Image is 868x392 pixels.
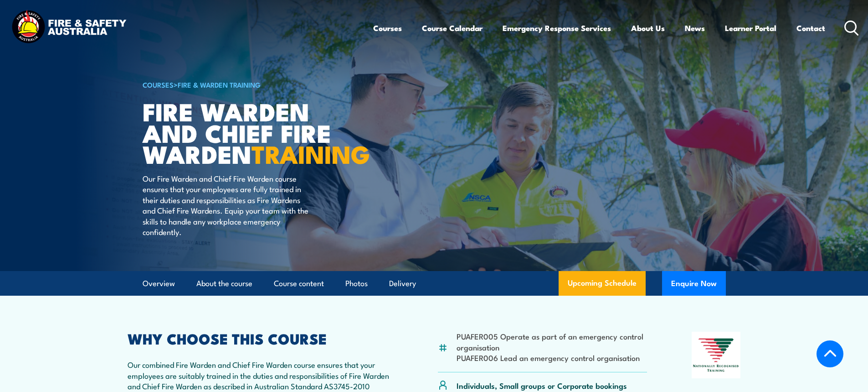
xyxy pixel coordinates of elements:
strong: TRAINING [252,134,370,172]
p: Individuals, Small groups or Corporate bookings [457,380,627,391]
a: Emergency Response Services [503,16,611,40]
a: About the course [196,272,252,296]
li: PUAFER006 Lead an emergency control organisation [457,352,647,363]
a: Delivery [389,272,416,296]
img: Nationally Recognised Training logo. [692,332,741,378]
a: About Us [631,16,665,40]
a: Course Calendar [422,16,483,40]
h1: Fire Warden and Chief Fire Warden [143,100,368,164]
a: Learner Portal [725,16,776,40]
h2: WHY CHOOSE THIS COURSE [128,332,394,345]
a: News [685,16,705,40]
a: Fire & Warden Training [178,79,261,89]
a: COURSES [143,79,174,89]
p: Our Fire Warden and Chief Fire Warden course ensures that your employees are fully trained in the... [143,173,309,237]
button: Enquire Now [662,271,726,296]
li: PUAFER005 Operate as part of an emergency control organisation [457,331,647,352]
a: Course content [274,272,324,296]
a: Photos [345,272,368,296]
a: Upcoming Schedule [559,271,646,296]
a: Courses [373,16,402,40]
a: Overview [143,272,175,296]
h6: > [143,79,368,90]
a: Contact [796,16,825,40]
